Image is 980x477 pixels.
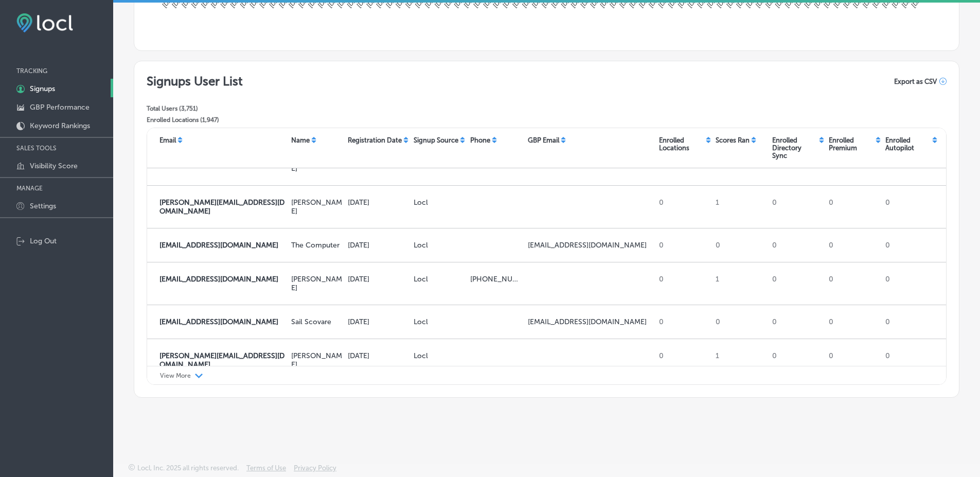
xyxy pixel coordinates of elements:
div: 0 [711,237,768,254]
h2: Signups User List [147,74,243,89]
div: 0 [881,237,938,254]
img: fda3e92497d09a02dc62c9cd864e3231.png [16,13,73,32]
a: Privacy Policy [294,464,336,477]
div: 0 [655,271,711,296]
strong: [PERSON_NAME][EMAIL_ADDRESS][DOMAIN_NAME] [159,198,284,216]
p: Visibility Score [30,162,78,170]
div: 0 [825,194,881,220]
p: computersolutionco@gmail.com [528,241,655,250]
p: Scores Ran [716,136,750,144]
div: 0 [655,194,711,220]
p: [DATE] [348,241,409,250]
p: Locl, Inc. 2025 all rights reserved. [137,464,239,472]
p: [PHONE_NUMBER] [470,275,524,284]
p: Name [291,136,310,144]
p: sailscovare@gmail.com [159,317,287,326]
p: Locl [414,198,466,207]
p: Registration Date [348,136,402,144]
p: Travis Salat [291,198,344,216]
p: Richard Onyon [291,351,344,369]
p: Phone [470,136,490,144]
div: 1 [711,271,768,296]
p: travis.salat@price4limo.com [159,198,287,216]
div: 0 [768,347,825,373]
p: Keyword Rankings [30,121,90,130]
p: Log Out [30,237,57,245]
strong: [EMAIL_ADDRESS][DOMAIN_NAME] [159,317,278,326]
p: Locl [414,351,466,360]
div: 1 [711,347,768,373]
p: Total Users ( 3,751 ) [147,105,243,112]
p: Locl [414,317,466,326]
p: Enrolled Locations [659,136,704,152]
div: 0 [881,313,938,330]
p: [DATE] [348,351,409,360]
p: Enrolled Locations ( 1,947 ) [147,116,243,123]
strong: [EMAIL_ADDRESS][DOMAIN_NAME] [159,241,278,250]
p: Settings [30,202,56,210]
div: 0 [655,237,711,254]
strong: [PERSON_NAME][EMAIL_ADDRESS][DOMAIN_NAME] [159,351,284,369]
p: Signup Source [414,136,458,144]
p: GBP Performance [30,103,90,112]
p: [DATE] [348,198,409,207]
p: computersolutionco@gmail.com [159,241,287,250]
div: 0 [768,237,825,254]
p: Email [159,136,176,144]
p: Locl [414,241,466,250]
a: Terms of Use [246,464,286,477]
div: 0 [881,271,938,296]
p: [DATE] [348,317,409,326]
p: [DATE] [348,275,409,284]
p: The Computer [291,241,344,250]
p: Locl [414,275,466,284]
p: Enrolled Autopilot [885,136,931,152]
p: rick@firehouse1.com [159,351,287,369]
div: 0 [768,271,825,296]
p: GBP Email [528,136,559,144]
p: sailscovare@gmail.com [528,317,655,326]
strong: [EMAIL_ADDRESS][DOMAIN_NAME] [159,275,278,284]
div: 0 [711,313,768,330]
p: hello@firehouse1.com [159,275,287,284]
p: View More [160,372,191,379]
div: 0 [825,313,881,330]
div: 0 [768,194,825,220]
p: Enrolled Directory Sync [772,136,817,160]
p: Richard Onyon [291,275,344,292]
div: 0 [768,313,825,330]
span: Export as CSV [894,78,937,85]
div: 0 [825,271,881,296]
div: 0 [825,347,881,373]
p: Enrolled Premium [829,136,874,152]
div: 0 [881,347,938,373]
div: 0 [881,194,938,220]
div: 0 [825,237,881,254]
div: 1 [711,194,768,220]
div: 0 [655,347,711,373]
p: Signups [30,84,55,93]
div: 0 [655,313,711,330]
p: Sail Scovare [291,317,344,326]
